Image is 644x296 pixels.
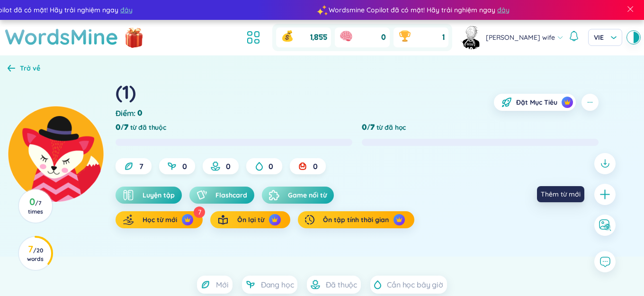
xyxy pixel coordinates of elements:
[486,32,555,43] span: [PERSON_NAME] wife
[28,199,43,215] span: / 7 times
[194,206,205,218] div: 7
[116,122,128,133] div: 0/7
[288,190,327,200] span: Game nối từ
[184,216,191,223] img: crown icon
[189,187,254,204] button: Flashcard
[130,122,166,133] span: từ đã thuộc
[362,122,375,133] div: 0/7
[298,211,414,228] button: Ôn tập tính thời giancrown icon
[237,215,264,224] span: Ôn lại từ
[20,63,40,73] div: Trở về
[313,161,318,171] span: 0
[143,190,175,200] span: Luyện tập
[262,187,334,204] button: Game nối từ
[25,198,46,215] h3: 0
[268,161,273,171] span: 0
[376,122,406,133] span: từ đã học
[139,161,143,171] span: 7
[516,98,557,107] span: Đặt Mục Tiêu
[310,32,327,43] span: 1,855
[323,215,389,224] span: Ôn tập tính thời gian
[261,279,294,290] span: Đang học
[396,216,402,223] img: crown icon
[125,23,143,51] img: flashSalesIcon.a7f4f837.png
[8,65,40,73] a: Trở về
[460,26,483,49] img: avatar
[387,279,443,290] span: Cần học bây giờ
[5,20,118,54] a: WordsMine
[182,161,187,171] span: 0
[116,79,136,105] div: (1)
[564,99,571,106] img: crown icon
[381,32,386,43] span: 0
[116,211,203,228] button: Học từ mớicrown icon
[27,247,44,262] span: / 20 words
[494,94,576,111] button: Đặt Mục Tiêucrown icon
[116,187,182,204] button: Luyện tập
[226,161,231,171] span: 0
[537,186,584,202] div: Thêm từ mới
[210,211,290,228] button: Ôn lại từcrown icon
[442,32,445,43] span: 1
[599,188,611,200] span: plus
[137,108,143,118] span: 0
[497,5,509,15] span: đây
[460,26,486,49] a: avatar
[120,5,132,15] span: đây
[143,215,177,224] span: Học từ mới
[594,33,617,42] span: VIE
[326,279,357,290] span: Đã thuộc
[216,279,229,290] span: Mới
[116,108,144,118] div: Điểm :
[215,190,247,200] span: Flashcard
[271,216,278,223] img: crown icon
[25,245,46,262] h3: 7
